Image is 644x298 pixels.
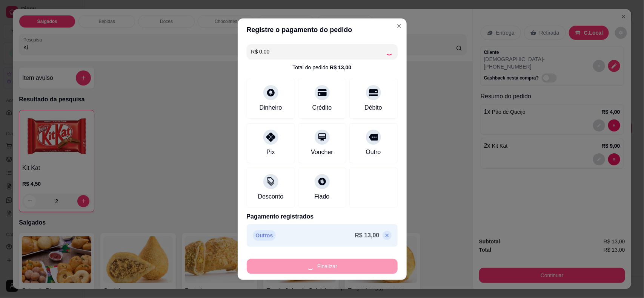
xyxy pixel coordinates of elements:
[247,212,398,221] p: Pagamento registrados
[258,192,284,201] div: Desconto
[386,48,393,55] div: Loading
[364,103,382,112] div: Débito
[355,231,380,240] p: R$ 13,00
[260,103,282,112] div: Dinheiro
[253,230,276,241] p: Outros
[366,148,381,157] div: Outro
[266,148,275,157] div: Pix
[238,18,407,41] header: Registre o pagamento do pedido
[330,64,352,71] div: R$ 13,00
[311,148,333,157] div: Voucher
[251,44,386,59] input: Ex.: hambúrguer de cordeiro
[312,103,332,112] div: Crédito
[393,20,405,32] button: Close
[293,64,352,71] div: Total do pedido
[314,192,329,201] div: Fiado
